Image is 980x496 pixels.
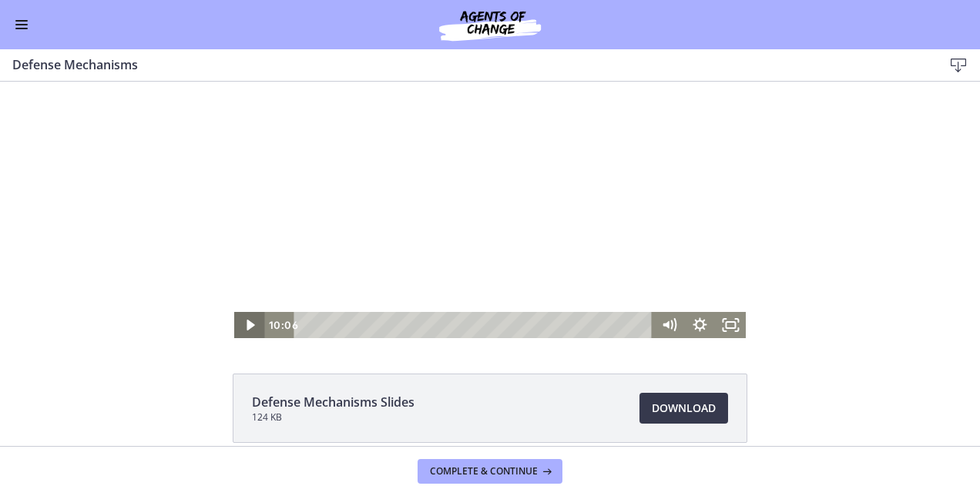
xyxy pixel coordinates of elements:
div: Playbar [305,262,646,288]
a: Download [639,393,728,424]
img: Agents of Change [398,6,582,43]
button: Show settings menu [684,262,715,288]
span: Download [652,399,716,417]
h3: Defense Mechanisms [12,55,918,74]
button: Play Video [234,262,265,288]
span: 124 KB [252,411,414,424]
button: Fullscreen [715,262,746,288]
button: Complete & continue [418,459,562,484]
span: Complete & continue [430,465,538,478]
button: Mute [653,262,684,288]
span: Defense Mechanisms Slides [252,393,414,411]
button: Enable menu [12,15,31,34]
